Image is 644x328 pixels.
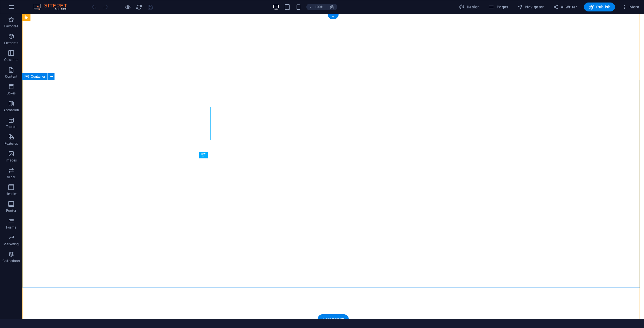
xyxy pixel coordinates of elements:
[5,74,17,79] p: Content
[584,3,615,11] button: Publish
[489,4,508,10] span: Pages
[3,108,19,112] p: Accordion
[315,4,324,10] h6: 100%
[619,3,641,11] button: More
[7,175,16,179] p: Slider
[306,4,326,10] button: 100%
[4,24,18,28] p: Favorites
[4,58,18,62] p: Columns
[318,314,349,324] div: + Add section
[6,208,16,213] p: Footer
[6,125,16,129] p: Tables
[457,3,482,11] div: Design (Ctrl+Alt+Y)
[588,4,610,10] span: Publish
[31,75,45,78] span: Container
[517,4,544,10] span: Navigator
[6,192,17,196] p: Header
[329,4,334,9] i: On resize automatically adjust zoom level to fit chosen device.
[457,3,482,11] button: Design
[3,242,19,246] p: Marketing
[6,225,16,230] p: Forms
[553,4,577,10] span: AI Writer
[32,4,74,10] img: Editor Logo
[459,4,480,10] span: Design
[622,4,639,10] span: More
[486,3,510,11] button: Pages
[515,3,546,11] button: Navigator
[7,91,16,96] p: Boxes
[6,158,17,163] p: Images
[136,4,142,10] i: Reload page
[551,3,579,11] button: AI Writer
[124,4,131,10] button: Click here to leave preview mode and continue editing
[3,259,20,263] p: Collections
[4,41,18,45] p: Elements
[4,141,18,146] p: Features
[136,4,142,10] button: reload
[328,14,338,19] div: +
